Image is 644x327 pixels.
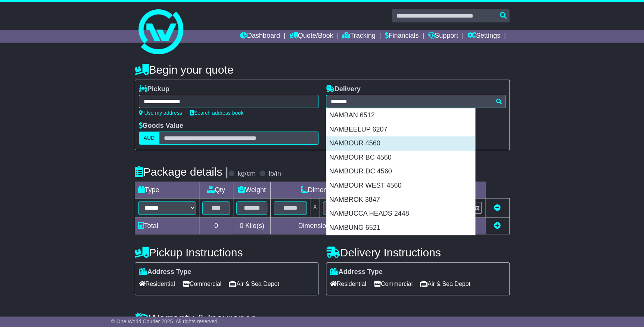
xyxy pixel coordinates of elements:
[183,278,221,290] span: Commercial
[326,221,475,235] div: NAMBUNG 6521
[139,85,169,93] label: Pickup
[199,218,233,234] td: 0
[135,218,199,234] td: Total
[240,222,243,229] span: 0
[289,30,333,43] a: Quote/Book
[374,278,413,290] span: Commercial
[135,246,318,259] h4: Pickup Instructions
[385,30,419,43] a: Financials
[135,64,510,76] h4: Begin your quote
[310,198,320,218] td: x
[326,123,475,137] div: NAMBEELUP 6207
[326,95,505,108] typeahead: Please provide city
[139,278,175,290] span: Residential
[271,218,408,234] td: Dimensions in Centimetre(s)
[326,193,475,207] div: NAMBROK 3847
[268,170,281,178] label: lb/in
[190,110,243,116] a: Search address book
[326,179,475,193] div: NAMBOUR WEST 4560
[135,166,228,178] h4: Package details |
[326,136,475,151] div: NAMBOUR 4560
[139,268,192,276] label: Address Type
[428,30,458,43] a: Support
[233,182,271,198] td: Weight
[229,278,279,290] span: Air & Sea Depot
[139,132,160,145] label: AUD
[420,278,470,290] span: Air & Sea Depot
[199,182,233,198] td: Qty
[330,268,383,276] label: Address Type
[111,318,219,324] span: © One World Courier 2025. All rights reserved.
[326,246,510,259] h4: Delivery Instructions
[326,151,475,165] div: NAMBOUR BC 4560
[467,30,500,43] a: Settings
[326,85,361,93] label: Delivery
[139,122,183,130] label: Goods Value
[240,30,280,43] a: Dashboard
[326,207,475,221] div: NAMBUCCA HEADS 2448
[271,182,408,198] td: Dimensions (L x W x H)
[326,164,475,179] div: NAMBOUR DC 4560
[326,108,475,123] div: NAMBAN 6512
[135,182,199,198] td: Type
[342,30,375,43] a: Tracking
[330,278,366,290] span: Residential
[494,222,501,229] a: Add new item
[237,170,255,178] label: kg/cm
[494,204,501,212] a: Remove this item
[139,110,182,116] a: Use my address
[233,218,271,234] td: Kilo(s)
[135,312,510,324] h4: Warranty & Insurance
